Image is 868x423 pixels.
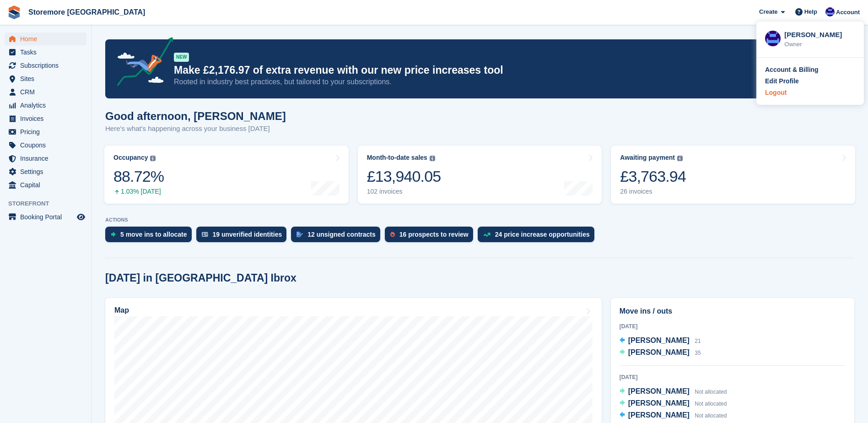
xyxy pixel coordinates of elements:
span: Sites [20,72,75,85]
span: [PERSON_NAME] [628,399,690,407]
h2: Move ins / outs [620,306,846,317]
img: Angela [825,7,835,16]
div: 26 invoices [620,188,686,195]
a: 5 move ins to allocate [105,227,196,247]
a: menu [5,211,86,223]
p: Make £2,176.97 of extra revenue with our new price increases tool [174,64,774,77]
img: move_ins_to_allocate_icon-fdf77a2bb77ea45bf5b3d319d69a93e2d87916cf1d5bf7949dd705db3b84f3ca.svg [111,232,116,237]
span: Not allocated [695,389,727,395]
a: menu [5,179,86,191]
span: Not allocated [695,401,727,407]
a: menu [5,152,86,165]
div: Awaiting payment [620,154,675,162]
a: 19 unverified identities [196,227,291,247]
a: Month-to-date sales £13,940.05 102 invoices [358,146,602,204]
a: 24 price increase opportunities [478,227,599,247]
div: Owner [784,40,855,49]
span: Not allocated [695,412,727,419]
span: Home [20,33,75,45]
span: Tasks [20,46,75,59]
div: Edit Profile [765,76,799,86]
a: menu [5,99,86,112]
div: 12 unsigned contracts [307,231,376,238]
a: menu [5,72,86,85]
div: 88.72% [113,167,164,186]
span: [PERSON_NAME] [628,411,690,419]
span: Pricing [20,125,75,138]
div: NEW [174,53,189,62]
a: Storemore [GEOGRAPHIC_DATA] [25,5,149,20]
img: price-adjustments-announcement-icon-8257ccfd72463d97f412b2fc003d46551f7dbcb40ab6d574587a9cd5c0d94... [109,37,173,89]
img: price_increase_opportunities-93ffe204e8149a01c8c9dc8f82e8f89637d9d84a8eef4429ea346261dce0b2c0.svg [483,233,491,237]
span: Settings [20,165,75,178]
span: CRM [20,86,75,98]
img: icon-info-grey-7440780725fd019a000dd9b08b2336e03edf1995a4989e88bcd33f0948082b44.svg [150,156,156,161]
a: [PERSON_NAME] 35 [620,347,701,359]
img: verify_identity-adf6edd0f0f0b5bbfe63781bf79b02c33cf7c696d77639b501bdc392416b5a36.svg [202,232,208,237]
div: Occupancy [113,154,148,162]
p: Here's what's happening across your business [DATE] [105,124,286,134]
div: 1.03% [DATE] [113,188,164,195]
span: Insurance [20,152,75,165]
div: [PERSON_NAME] [784,30,855,38]
a: menu [5,125,86,138]
div: £13,940.05 [367,167,441,186]
h1: Good afternoon, [PERSON_NAME] [105,110,286,122]
span: Create [759,7,777,16]
a: 16 prospects to review [385,227,478,247]
p: ACTIONS [105,217,854,223]
span: Account [836,8,860,17]
a: Edit Profile [765,76,855,86]
a: 12 unsigned contracts [291,227,385,247]
div: [DATE] [620,322,846,331]
span: Capital [20,179,75,191]
a: menu [5,59,86,72]
a: menu [5,46,86,59]
a: Preview store [75,211,86,222]
div: 19 unverified identities [213,231,282,238]
a: Awaiting payment £3,763.94 26 invoices [611,146,855,204]
a: Logout [765,88,855,98]
div: 24 price increase opportunities [495,231,590,238]
a: menu [5,33,86,45]
a: Account & Billing [765,65,855,75]
img: icon-info-grey-7440780725fd019a000dd9b08b2336e03edf1995a4989e88bcd33f0948082b44.svg [430,156,435,161]
div: 5 move ins to allocate [120,231,187,238]
a: [PERSON_NAME] Not allocated [620,410,727,422]
a: [PERSON_NAME] 21 [620,335,701,347]
span: Booking Portal [20,211,75,223]
a: menu [5,139,86,152]
h2: [DATE] in [GEOGRAPHIC_DATA] Ibrox [105,272,297,284]
h2: Map [114,306,129,315]
div: Logout [765,88,787,98]
img: contract_signature_icon-13c848040528278c33f63329250d36e43548de30e8caae1d1a13099fd9432cc5.svg [297,232,303,237]
span: Analytics [20,99,75,112]
div: 102 invoices [367,188,441,195]
span: Subscriptions [20,59,75,72]
div: [DATE] [620,373,846,381]
img: Angela [765,31,781,46]
span: Storefront [8,199,91,208]
span: Coupons [20,139,75,152]
p: Rooted in industry best practices, but tailored to your subscriptions. [174,77,774,87]
span: Help [804,7,817,16]
span: [PERSON_NAME] [628,387,690,395]
a: menu [5,112,86,125]
a: [PERSON_NAME] Not allocated [620,386,727,398]
span: Invoices [20,112,75,125]
img: icon-info-grey-7440780725fd019a000dd9b08b2336e03edf1995a4989e88bcd33f0948082b44.svg [677,156,683,161]
span: 21 [695,338,701,344]
span: [PERSON_NAME] [628,348,690,356]
img: stora-icon-8386f47178a22dfd0bd8f6a31ec36ba5ce8667c1dd55bd0f319d3a0aa187defe.svg [7,5,21,19]
span: [PERSON_NAME] [628,336,690,344]
a: [PERSON_NAME] Not allocated [620,398,727,410]
div: Month-to-date sales [367,154,427,162]
img: prospect-51fa495bee0391a8d652442698ab0144808aea92771e9ea1ae160a38d050c398.svg [390,232,395,237]
a: menu [5,165,86,178]
div: Account & Billing [765,65,819,75]
a: menu [5,86,86,98]
div: 16 prospects to review [399,231,469,238]
a: Occupancy 88.72% 1.03% [DATE] [104,146,349,204]
span: 35 [695,350,701,356]
div: £3,763.94 [620,167,686,186]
